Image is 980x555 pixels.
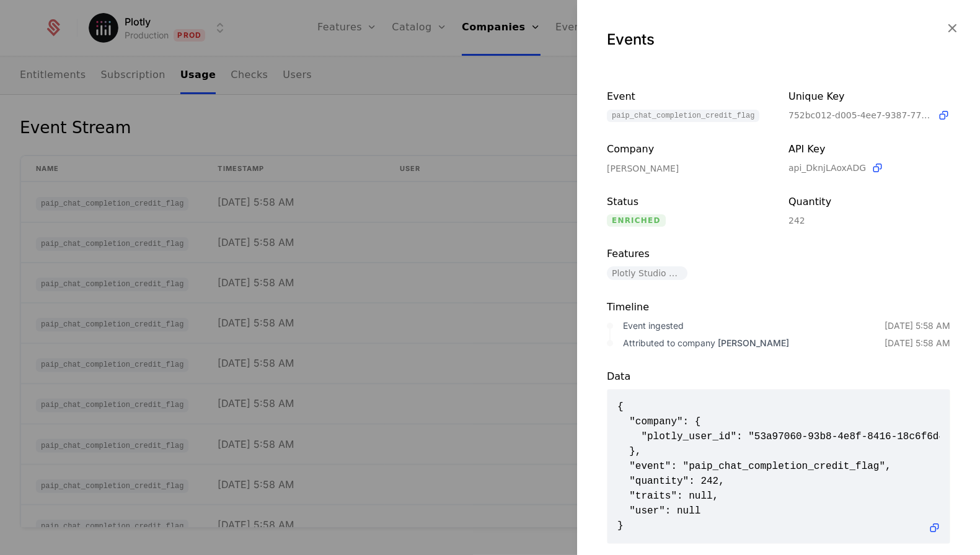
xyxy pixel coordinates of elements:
[788,214,950,227] div: 242
[607,214,666,227] span: enriched
[788,194,950,209] div: Quantity
[885,320,950,332] div: [DATE] 5:58 AM
[623,337,885,349] div: Attributed to company
[607,300,950,315] div: Timeline
[788,162,866,174] span: api_DknjLAoxADG
[607,30,950,50] div: Events
[623,320,885,332] div: Event ingested
[885,337,950,349] div: [DATE] 5:58 AM
[788,109,932,121] span: 752bc012-d005-4ee7-9387-77d1f17cceed
[607,110,759,122] span: paip_chat_completion_credit_flag
[607,162,769,175] div: [PERSON_NAME]
[607,89,769,105] div: Event
[607,247,769,261] div: Features
[607,194,769,209] div: Status
[607,142,769,157] div: Company
[607,266,687,280] span: Plotly Studio usage
[718,338,789,348] span: [PERSON_NAME]
[617,400,940,533] span: { "company": { "plotly_user_id": "53a97060-93b8-4e8f-8416-18c6f6d4f274" }, "event": "paip_chat_co...
[788,89,950,104] div: Unique Key
[788,142,950,157] div: API Key
[607,369,950,384] div: Data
